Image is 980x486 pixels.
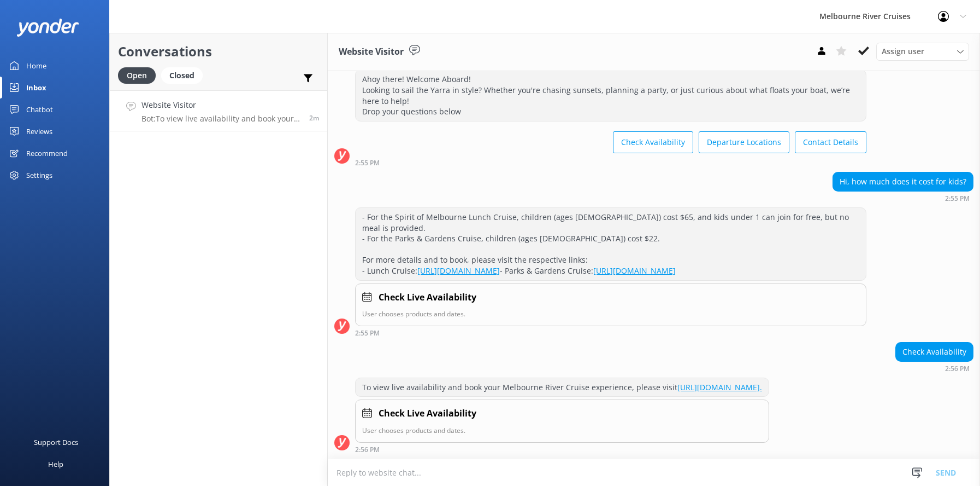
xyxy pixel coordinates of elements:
button: Departure Locations [699,131,789,153]
div: Aug 28 2025 02:55pm (UTC +10:00) Australia/Sydney [833,194,973,202]
strong: 2:55 PM [355,330,380,337]
h3: Website Visitor [339,45,404,59]
a: [URL][DOMAIN_NAME] [593,265,676,276]
img: yonder-white-logo.png [16,19,79,37]
div: Settings [26,164,52,186]
h4: Check Live Availability [379,291,476,305]
button: Contact Details [795,131,866,153]
h2: Conversations [118,41,319,62]
div: - For the Spirit of Melbourne Lunch Cruise, children (ages [DEMOGRAPHIC_DATA]) cost $65, and kids... [356,208,866,280]
div: Assign User [876,43,969,60]
strong: 2:56 PM [355,447,380,453]
a: Open [118,69,161,81]
p: User chooses products and dates. [362,309,859,319]
strong: 2:55 PM [945,195,970,202]
div: Home [26,55,46,77]
a: Website VisitorBot:To view live availability and book your Melbourne River Cruise experience, ple... [110,90,327,131]
span: Assign user [882,45,924,57]
div: Closed [161,67,203,84]
div: Chatbot [26,99,53,120]
p: User chooses products and dates. [362,425,762,436]
div: Aug 28 2025 02:56pm (UTC +10:00) Australia/Sydney [895,364,973,372]
div: Help [48,453,63,475]
div: Recommend [26,142,68,164]
span: Aug 28 2025 02:56pm (UTC +10:00) Australia/Sydney [309,113,319,123]
div: Hi, how much does it cost for kids? [833,172,973,191]
div: To view live availability and book your Melbourne River Cruise experience, please visit [356,378,769,397]
h4: Website Visitor [141,99,301,111]
strong: 2:56 PM [945,366,970,372]
div: Inbox [26,77,46,99]
strong: 2:55 PM [355,160,380,166]
div: Reviews [26,120,52,142]
div: Aug 28 2025 02:55pm (UTC +10:00) Australia/Sydney [355,159,866,166]
button: Check Availability [613,131,693,153]
p: Bot: To view live availability and book your Melbourne River Cruise experience, please visit [URL... [141,114,301,124]
div: Aug 28 2025 02:56pm (UTC +10:00) Australia/Sydney [355,445,769,453]
a: Closed [161,69,208,81]
div: Support Docs [34,431,78,453]
div: Check Availability [896,343,973,361]
div: Open [118,67,156,84]
a: [URL][DOMAIN_NAME] [417,265,500,276]
div: Ahoy there! Welcome Aboard! Looking to sail the Yarra in style? Whether you're chasing sunsets, p... [356,70,866,120]
div: Aug 28 2025 02:55pm (UTC +10:00) Australia/Sydney [355,329,866,337]
h4: Check Live Availability [379,407,476,421]
a: [URL][DOMAIN_NAME]. [677,382,762,392]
